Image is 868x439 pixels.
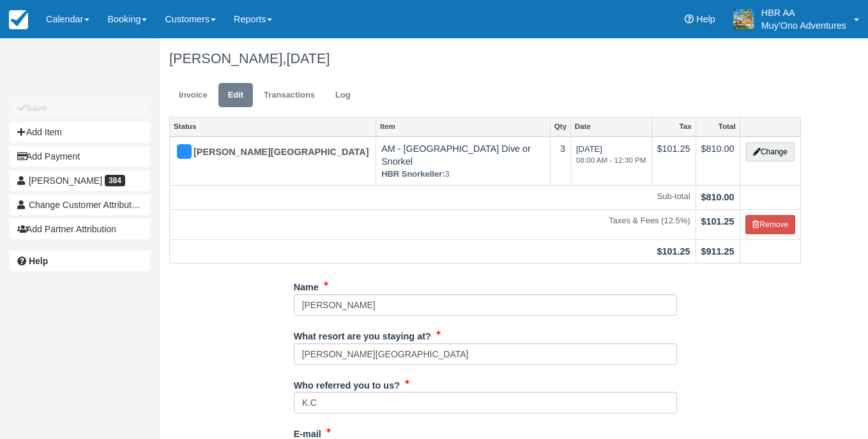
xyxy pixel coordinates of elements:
strong: HBR Snorkeller [381,169,445,179]
strong: $101.25 [657,246,690,257]
i: Help [685,15,694,24]
a: Total [696,117,740,135]
p: HBR AA [761,6,846,19]
button: Add Partner Attribution [10,219,150,239]
label: What resort are you staying at? [294,325,431,343]
button: Change [746,142,795,161]
button: Remove [745,215,796,234]
a: Qty [551,117,570,135]
b: Save [26,103,47,113]
div: [PERSON_NAME][GEOGRAPHIC_DATA] [175,142,360,163]
a: Status [170,117,376,135]
label: Name [294,276,319,294]
em: Taxes & Fees (12.5%) [175,215,690,227]
em: 3 [381,168,545,181]
button: Add Payment [10,146,150,167]
p: Muy'Ono Adventures [761,19,846,32]
button: Add Item [10,122,150,142]
td: $810.00 [696,137,740,186]
a: Tax [652,117,696,135]
span: [PERSON_NAME] [29,175,102,186]
td: 3 [550,137,570,186]
h1: [PERSON_NAME], [169,51,801,66]
button: Change Customer Attribution [10,195,150,215]
span: 384 [105,175,125,186]
img: checkfront-main-nav-mini-logo.png [9,10,28,29]
em: Sub-total [175,191,690,203]
a: Date [571,117,651,135]
a: Edit [218,83,253,108]
strong: $911.25 [701,246,735,257]
a: Help [10,251,150,271]
span: Change Customer Attribution [29,200,144,210]
img: A20 [733,9,754,29]
td: AM - [GEOGRAPHIC_DATA] Dive or Snorkel [376,137,551,186]
b: Help [29,256,48,266]
a: Transactions [254,83,324,108]
span: [DATE] [286,50,330,66]
td: $101.25 [651,137,696,186]
a: [PERSON_NAME] 384 [10,170,150,191]
label: Who referred you to us? [294,375,400,392]
span: Help [696,14,715,24]
a: Log [326,83,360,108]
button: Save [10,98,150,118]
span: [DATE] [576,144,646,166]
a: Invoice [169,83,217,108]
strong: $101.25 [701,216,735,227]
a: Item [376,117,550,135]
strong: $810.00 [701,192,735,202]
em: 08:00 AM - 12:30 PM [576,155,646,166]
